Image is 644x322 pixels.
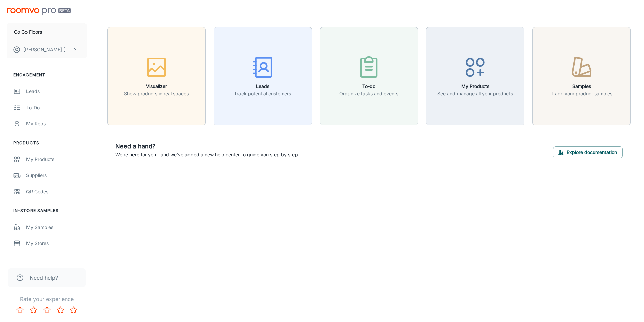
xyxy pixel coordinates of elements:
button: Explore documentation [553,146,623,158]
p: Show products in real spaces [124,90,189,97]
h6: To-do [339,83,398,90]
h6: Need a hand? [115,142,299,151]
button: To-doOrganize tasks and events [320,27,418,125]
p: Organize tasks and events [339,90,398,97]
button: [PERSON_NAME] [PERSON_NAME] [7,41,87,58]
button: LeadsTrack potential customers [214,27,312,125]
a: SamplesTrack your product samples [532,72,631,79]
a: To-doOrganize tasks and events [320,72,418,79]
h6: Visualizer [124,83,189,90]
button: My ProductsSee and manage all your products [426,27,524,125]
div: My Reps [26,120,87,127]
button: VisualizerShow products in real spaces [107,27,206,125]
div: QR Codes [26,188,87,195]
a: LeadsTrack potential customers [214,72,312,79]
h6: Samples [551,83,612,90]
p: Track potential customers [234,90,291,97]
div: To-do [26,104,87,111]
button: Go Go Floors [7,23,87,41]
h6: My Products [437,83,513,90]
div: My Products [26,156,87,163]
h6: Leads [234,83,291,90]
p: See and manage all your products [437,90,513,97]
a: My ProductsSee and manage all your products [426,72,524,79]
p: Track your product samples [551,90,612,97]
img: Roomvo PRO Beta [7,8,71,15]
div: Suppliers [26,172,87,179]
button: SamplesTrack your product samples [532,27,631,125]
p: We're here for you—and we've added a new help center to guide you step by step. [115,151,299,158]
a: Explore documentation [553,148,623,155]
p: Go Go Floors [14,28,42,36]
p: [PERSON_NAME] [PERSON_NAME] [23,46,71,53]
div: Leads [26,88,87,95]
